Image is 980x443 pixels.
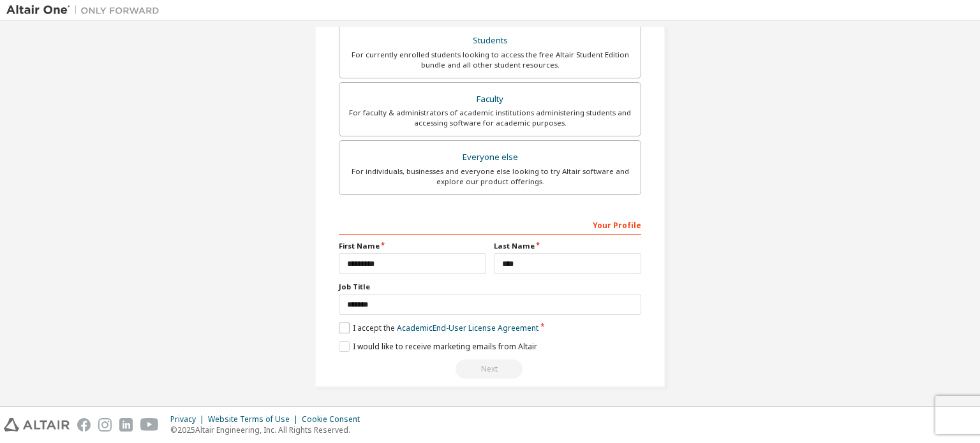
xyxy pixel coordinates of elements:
[140,418,159,432] img: youtube.svg
[347,166,633,187] div: For individuals, businesses and everyone else looking to try Altair software and explore our prod...
[339,282,641,292] label: Job Title
[170,414,208,425] div: Privacy
[6,4,166,17] img: Altair One
[119,418,133,432] img: linkedin.svg
[347,91,633,108] div: Faculty
[4,418,70,432] img: altair_logo.svg
[77,418,91,432] img: facebook.svg
[339,341,537,352] label: I would like to receive marketing emails from Altair
[339,214,641,235] div: Your Profile
[208,414,302,425] div: Website Terms of Use
[170,425,367,435] p: © 2025 Altair Engineering, Inc. All Rights Reserved.
[98,418,112,432] img: instagram.svg
[339,241,486,251] label: First Name
[339,359,641,379] div: Read and acccept EULA to continue
[347,149,633,166] div: Everyone else
[347,50,633,70] div: For currently enrolled students looking to access the free Altair Student Edition bundle and all ...
[347,108,633,128] div: For faculty & administrators of academic institutions administering students and accessing softwa...
[494,241,641,251] label: Last Name
[339,323,538,333] label: I accept the
[347,32,633,50] div: Students
[302,414,367,425] div: Cookie Consent
[397,323,538,333] a: Academic End-User License Agreement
